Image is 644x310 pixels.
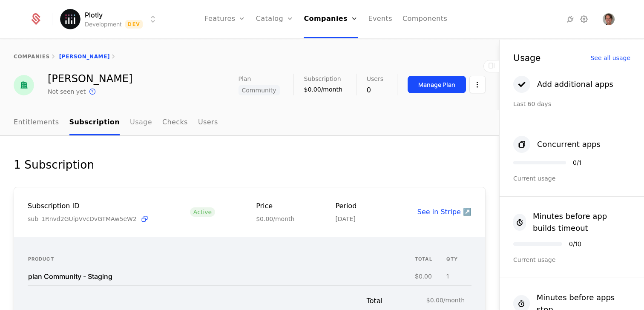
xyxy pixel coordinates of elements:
div: Manage Plan [418,80,455,89]
img: Plotly [60,9,80,29]
span: $0.00/month [426,296,465,304]
button: Open user button [603,13,615,25]
th: total [414,250,446,268]
a: Checks [162,110,188,135]
div: Last 60 days [513,100,630,108]
div: 1 Subscription [14,156,94,173]
div: Usage [513,53,540,62]
div: 0 / 1 [573,160,581,166]
button: Manage Plan [408,76,466,93]
div: Not seen yet [48,87,86,96]
a: Usage [130,110,152,135]
img: Aaron Runolfsson [14,75,34,95]
div: 0 / 10 [569,241,581,247]
a: Entitlements [14,110,59,135]
div: 1 [446,273,449,279]
div: Concurrent apps [537,138,601,150]
button: Minutes before app builds timeout [513,210,630,234]
span: Total [367,296,426,306]
span: sub_1Rnvd2GUipVvcDvGTMAw5eW2 [28,215,137,223]
div: Price [256,201,294,211]
div: Minutes before app builds timeout [533,210,630,234]
div: Add additional apps [537,78,613,90]
a: Integrations [565,14,575,24]
a: See in Stripe ↗️ [417,208,471,216]
div: $0.00 [415,273,432,279]
div: Subscription ID [28,201,149,211]
div: Current usage [513,174,630,183]
a: companies [14,54,50,60]
button: Concurrent apps [513,136,601,153]
div: Development [85,20,122,29]
div: Period [335,201,356,211]
ul: Choose Sub Page [14,110,218,135]
img: Robert Claus [603,13,615,25]
span: Active [190,207,215,217]
div: $0.00/month [304,85,342,94]
nav: Main [14,110,486,135]
div: [DATE] [335,215,356,223]
div: Current usage [513,255,630,264]
button: Add additional apps [513,76,613,93]
span: Plotly [85,10,103,20]
th: QTY [446,250,471,268]
span: Plan [239,76,251,82]
span: Dev [125,20,143,29]
button: Select environment [63,10,158,29]
a: Users [198,110,218,135]
span: Users [367,76,383,82]
a: Settings [579,14,589,24]
div: [PERSON_NAME] [48,74,132,84]
button: Select action [469,76,486,93]
span: Community [239,85,280,95]
th: Product [28,250,414,268]
a: Subscription [69,110,120,135]
div: See all usage [590,55,630,61]
div: 0 [367,85,383,95]
span: Subscription [304,76,341,82]
div: $0.00/month [256,215,294,223]
div: plan Community - Staging [28,273,112,280]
